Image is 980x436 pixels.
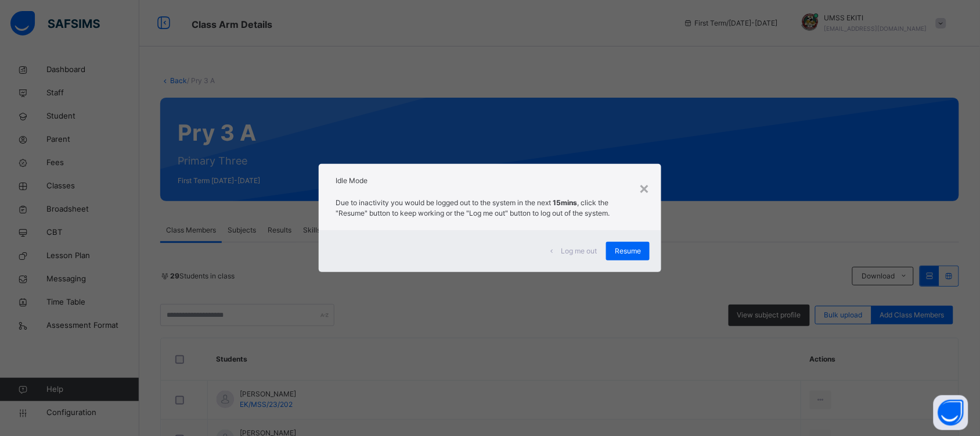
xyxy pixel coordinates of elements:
[615,246,641,256] span: Resume
[553,198,578,207] strong: 15mins
[336,198,644,219] p: Due to inactivity you would be logged out to the system in the next , click the "Resume" button t...
[639,176,650,200] div: ×
[336,176,644,186] h2: Idle Mode
[561,246,597,256] span: Log me out
[934,395,968,430] button: Open asap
